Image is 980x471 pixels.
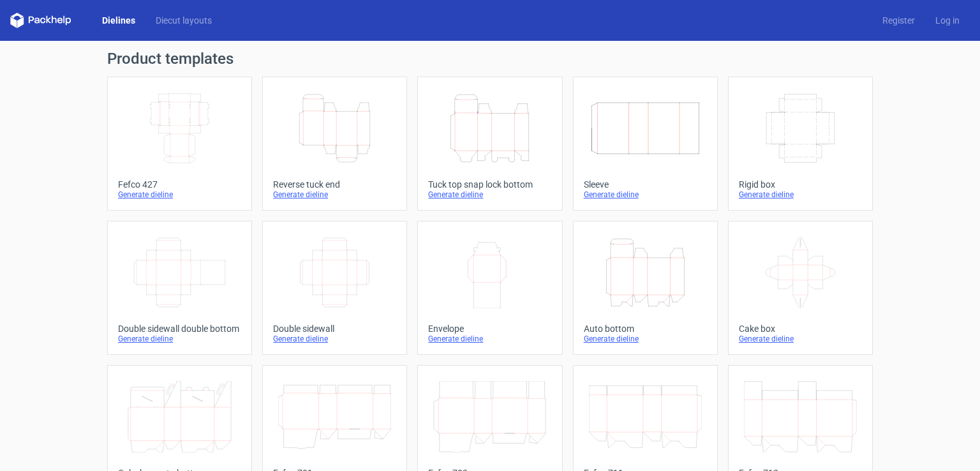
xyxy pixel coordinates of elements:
div: Generate dieline [739,334,862,344]
div: Generate dieline [273,190,396,200]
a: Cake boxGenerate dieline [728,221,873,355]
a: Double sidewallGenerate dieline [262,221,407,355]
div: Generate dieline [118,334,241,344]
a: Dielines [92,14,145,27]
a: Rigid boxGenerate dieline [728,77,873,211]
div: Sleeve [584,179,707,190]
div: Double sidewall double bottom [118,324,241,334]
a: Register [872,14,925,27]
a: Tuck top snap lock bottomGenerate dieline [417,77,562,211]
a: Auto bottomGenerate dieline [573,221,718,355]
h1: Product templates [107,51,873,66]
div: Generate dieline [584,190,707,200]
a: Diecut layouts [145,14,222,27]
div: Generate dieline [273,334,396,344]
div: Fefco 427 [118,179,241,190]
div: Generate dieline [118,190,241,200]
div: Double sidewall [273,324,396,334]
div: Cake box [739,324,862,334]
div: Rigid box [739,179,862,190]
a: Double sidewall double bottomGenerate dieline [107,221,252,355]
a: SleeveGenerate dieline [573,77,718,211]
div: Generate dieline [584,334,707,344]
div: Tuck top snap lock bottom [428,179,551,190]
div: Envelope [428,324,551,334]
div: Generate dieline [739,190,862,200]
div: Generate dieline [428,334,551,344]
div: Generate dieline [428,190,551,200]
a: Fefco 427Generate dieline [107,77,252,211]
a: Log in [925,14,970,27]
div: Auto bottom [584,324,707,334]
div: Reverse tuck end [273,179,396,190]
a: EnvelopeGenerate dieline [417,221,562,355]
a: Reverse tuck endGenerate dieline [262,77,407,211]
